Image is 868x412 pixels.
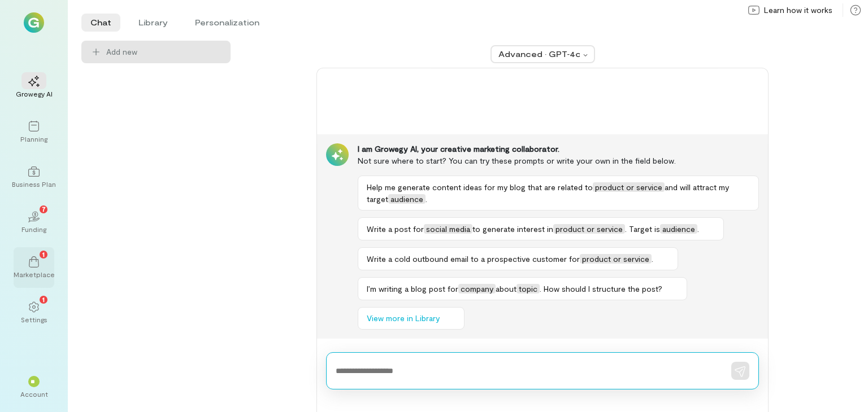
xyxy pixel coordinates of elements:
[367,284,458,293] span: I’m writing a blog post for
[580,254,652,264] span: product or service
[16,89,53,98] div: Growegy AI
[42,294,45,304] span: 1
[358,143,759,155] div: I am Growegy AI, your creative marketing collaborator.
[697,224,699,234] span: .
[458,284,496,293] span: company
[426,194,427,204] span: .
[496,284,517,293] span: about
[498,49,580,60] div: Advanced · GPT‑4o
[358,247,678,270] button: Write a cold outbound email to a prospective customer forproduct or service.
[14,157,54,198] a: Business Plan
[553,224,625,234] span: product or service
[388,194,426,204] span: audience
[358,176,759,211] button: Help me generate content ideas for my blog that are related toproduct or serviceand will attract ...
[424,224,472,234] span: social media
[367,313,440,324] span: View more in Library
[14,270,55,279] div: Marketplace
[367,182,593,192] span: Help me generate content ideas for my blog that are related to
[21,225,46,234] div: Funding
[367,254,580,264] span: Write a cold outbound email to a prospective customer for
[14,67,54,107] a: Growegy AI
[764,5,832,16] span: Learn how it works
[14,292,54,333] a: Settings
[42,204,46,214] span: 7
[14,202,54,243] a: Funding
[21,315,47,324] div: Settings
[12,179,56,189] div: Business Plan
[186,14,268,32] li: Personalization
[358,217,724,240] button: Write a post forsocial mediato generate interest inproduct or service. Target isaudience.
[81,14,120,32] li: Chat
[593,182,665,192] span: product or service
[472,224,553,234] span: to generate interest in
[106,46,137,58] span: Add new
[660,224,697,234] span: audience
[20,389,48,398] div: Account
[20,134,47,143] div: Planning
[367,224,424,234] span: Write a post for
[358,155,759,166] div: Not sure where to start? You can try these prompts or write your own in the field below.
[358,307,465,330] button: View more in Library
[42,249,45,259] span: 1
[358,277,687,300] button: I’m writing a blog post forcompanyabouttopic. How should I structure the post?
[540,284,662,293] span: . How should I structure the post?
[517,284,540,293] span: topic
[129,14,177,32] li: Library
[14,112,54,152] a: Planning
[14,247,54,288] a: Marketplace
[625,224,660,234] span: . Target is
[652,254,653,264] span: .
